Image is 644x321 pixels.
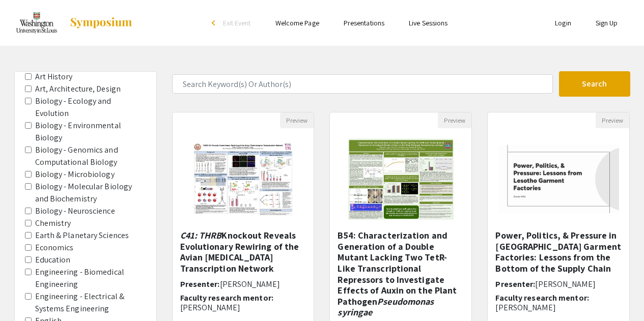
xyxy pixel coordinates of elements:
p: [PERSON_NAME] [495,303,622,312]
label: Biology - Molecular Biology and Biochemistry [35,181,146,205]
h6: Presenter: [495,279,622,289]
img: Symposium by ForagerOne [69,17,133,29]
label: Engineering - Biomedical Engineering [35,266,146,290]
h5: Knockout Reveals Evolutionary Rewiring of the Avian [MEDICAL_DATA] Transcription Network [180,230,306,274]
iframe: Chat [8,275,43,313]
h5: B54: Characterization and Generation of a Double Mutant Lacking Two TetR-Like Transcriptional Rep... [338,230,464,318]
label: Art History [35,71,73,83]
span: [PERSON_NAME] [535,279,595,289]
img: <p>B54: Characterization and Generation of a Double Mutant Lacking Two TetR-Like Transcriptional ... [338,128,464,230]
label: Earth & Planetary Sciences [35,229,129,242]
em: C41: THRB [180,229,222,241]
p: [PERSON_NAME] [180,303,306,312]
label: Chemistry [35,217,71,229]
img: Spring 2024 Undergraduate Research Symposium [14,10,60,36]
label: Biology - Neuroscience [35,205,115,217]
button: Preview [280,112,314,128]
a: Presentations [344,18,384,27]
label: Biology - Genomics and Computational Biology [35,144,146,168]
label: Education [35,254,71,266]
input: Search Keyword(s) Or Author(s) [172,74,553,94]
span: Faculty research mentor: [180,293,273,303]
label: Economics [35,242,74,254]
img: <p><em>C41: THRB </em>Knockout Reveals Evolutionary Rewiring of the Avian Photoreceptor Transcrip... [180,128,306,230]
h5: Power, Politics, & Pressure in [GEOGRAPHIC_DATA] Garment Factories: Lessons from the Bottom of th... [495,230,622,274]
em: Pseudomonas syringae [338,296,434,318]
label: Biology - Microbiology [35,168,115,181]
a: Sign Up [596,18,618,27]
div: arrow_back_ios [212,20,218,26]
button: Preview [596,112,629,128]
label: Biology - Ecology and Evolution [35,95,146,120]
a: Live Sessions [409,18,447,27]
button: Search [559,71,630,97]
h6: Presenter: [180,279,306,289]
a: Login [555,18,571,27]
a: Welcome Page [275,18,319,27]
span: Exit Event [223,18,251,27]
span: Faculty research mentor: [495,293,589,303]
label: Art, Architecture, Design [35,83,121,95]
button: Preview [438,112,471,128]
a: Spring 2024 Undergraduate Research Symposium [14,10,133,36]
img: <p>Power, Politics, &amp; Pressure in Lesotho Garment Factories: Lessons from the Bottom of the S... [488,135,629,223]
span: [PERSON_NAME] [220,279,280,289]
label: Biology - Environmental Biology [35,120,146,144]
label: Engineering - Electrical & Systems Engineering [35,290,146,315]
